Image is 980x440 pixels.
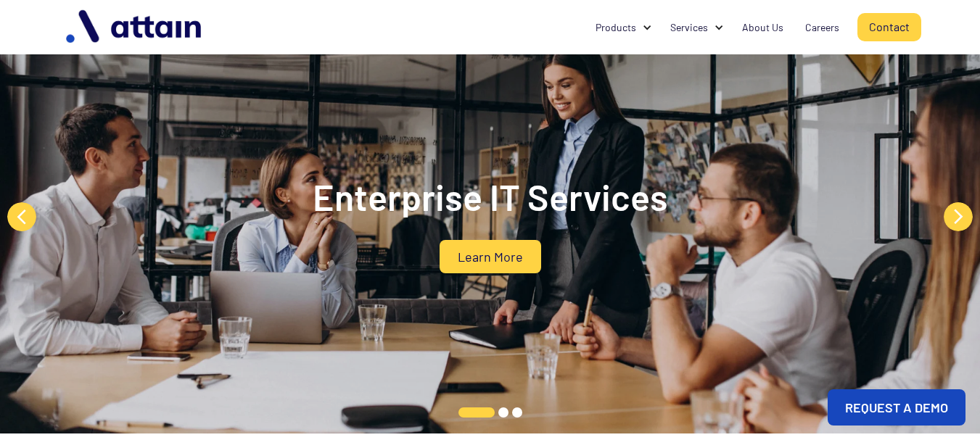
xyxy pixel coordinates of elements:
button: 1 of 3 [458,407,495,418]
a: About Us [731,14,794,41]
button: Previous [7,202,36,231]
div: About Us [742,20,783,35]
a: Careers [794,14,850,41]
div: Products [596,20,636,35]
div: Products [585,14,659,41]
button: 3 of 3 [512,407,522,418]
img: logo [59,4,211,50]
a: Contact [857,13,921,41]
h2: Enterprise IT Services [200,175,781,218]
a: Learn More [440,240,541,273]
div: Careers [805,20,839,35]
button: Next [944,202,973,231]
div: Services [670,20,708,35]
button: 2 of 3 [498,407,508,418]
div: Services [659,14,731,41]
a: REQUEST A DEMO [828,389,965,426]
